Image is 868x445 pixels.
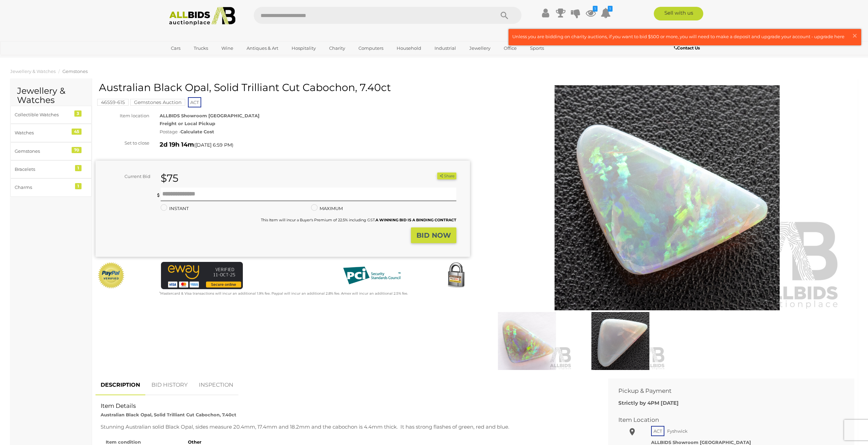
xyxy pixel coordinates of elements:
[852,29,858,42] span: ×
[160,141,194,148] strong: 2d 19h 14m
[130,99,185,106] mark: Gemstones Auction
[465,43,495,54] a: Jewellery
[15,147,71,155] div: Gemstones
[75,183,82,189] div: 1
[618,388,834,394] h2: Pickup & Payment
[166,54,224,65] a: [GEOGRAPHIC_DATA]
[15,165,71,173] div: Bracelets
[194,142,233,148] span: ( )
[75,165,82,171] div: 1
[99,82,468,93] h1: Australian Black Opal, Solid Trilliant Cut Cabochon, 7.40ct
[261,218,456,222] small: This Item will incur a Buyer's Premium of 22.5% including GST.
[442,262,470,289] img: Secured by Rapid SSL
[526,43,548,54] a: Sports
[618,417,834,423] h2: Item Location
[10,69,56,74] a: Jewellery & Watches
[217,43,238,54] a: Wine
[160,113,260,118] strong: ALLBIDS Showroom [GEOGRAPHIC_DATA]
[10,178,92,196] a: Charms 1
[160,121,215,126] strong: Freight or Local Pickup
[618,400,679,406] b: Strictly by 4PM [DATE]
[482,312,572,370] img: Australian Black Opal, Solid Trilliant Cut Cabochon, 7.40ct
[392,43,426,54] a: Household
[651,426,664,436] span: ACT
[492,85,842,310] img: Australian Black Opal, Solid Trilliant Cut Cabochon, 7.40ct
[430,43,460,54] a: Industrial
[15,183,71,191] div: Charms
[195,142,232,148] span: [DATE] 6:59 PM
[325,43,350,54] a: Charity
[429,173,436,179] li: Watch this item
[194,375,238,395] a: INSPECTION
[287,43,320,54] a: Hospitality
[10,142,92,160] a: Gemstones 70
[10,106,92,124] a: Collectible Watches 3
[161,262,243,289] img: eWAY Payment Gateway
[188,97,201,107] span: ACT
[674,45,700,50] b: Contact Us
[487,7,521,24] button: Search
[72,147,82,153] div: 70
[90,112,155,120] div: Item location
[651,440,751,445] strong: ALLBIDS Showroom [GEOGRAPHIC_DATA]
[338,262,406,289] img: PCI DSS compliant
[10,160,92,178] a: Bracelets 1
[97,262,125,289] img: Official PayPal Seal
[130,100,185,105] a: Gemstones Auction
[242,43,283,54] a: Antiques & Art
[189,43,212,54] a: Trucks
[17,86,85,105] h2: Jewellery & Watches
[354,43,388,54] a: Computers
[166,43,185,54] a: Cars
[101,412,236,417] strong: Australian Black Opal, Solid Trilliant Cut Cabochon, 7.40ct
[95,173,156,180] div: Current Bid
[165,7,239,26] img: Allbids.com.au
[15,111,71,119] div: Collectible Watches
[161,205,189,212] label: INSTANT
[593,6,598,12] i: 1
[601,7,611,19] a: 1
[97,100,129,105] a: 46559-615
[311,205,343,212] label: MAXIMUM
[575,312,665,370] img: Australian Black Opal, Solid Trilliant Cut Cabochon, 7.40ct
[180,129,214,134] strong: Calculate Cost
[95,375,145,395] a: DESCRIPTION
[586,7,596,19] a: 1
[499,43,521,54] a: Office
[90,139,155,147] div: Set to close
[160,128,470,136] div: Postage -
[188,439,202,445] strong: Other
[159,291,408,296] small: Mastercard & Visa transactions will incur an additional 1.9% fee. Paypal will incur an additional...
[101,422,593,431] div: Stunning Australian solid Black Opal, sides measure 20.4mm, 17.4mm and 18.2mm and the cabochon is...
[74,110,82,117] div: 3
[101,403,593,409] h2: Item Details
[437,173,456,180] button: Share
[106,439,141,445] strong: Item condition
[674,44,702,52] a: Contact Us
[608,6,613,12] i: 1
[146,375,193,395] a: BID HISTORY
[62,69,88,74] a: Gemstones
[665,427,689,435] span: Fyshwick
[376,218,456,222] b: A WINNING BID IS A BINDING CONTRACT
[411,227,456,243] button: BID NOW
[15,129,71,137] div: Watches
[416,231,451,239] strong: BID NOW
[654,7,703,20] a: Sell with us
[72,129,82,135] div: 45
[161,172,178,184] strong: $75
[97,99,129,106] mark: 46559-615
[10,124,92,142] a: Watches 45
